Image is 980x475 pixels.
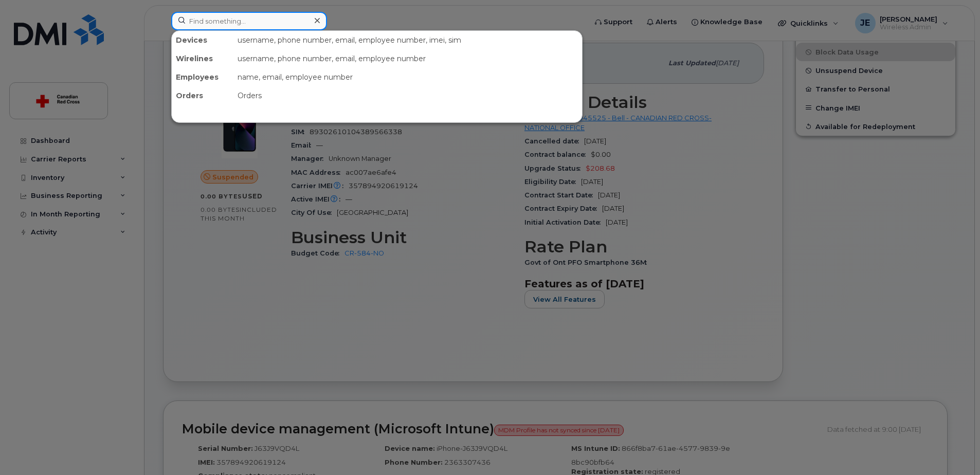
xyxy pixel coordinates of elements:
input: Find something... [171,12,327,30]
div: Employees [172,68,233,86]
div: username, phone number, email, employee number [233,49,582,68]
div: name, email, employee number [233,68,582,86]
div: Wirelines [172,49,233,68]
div: Orders [172,86,233,105]
div: Devices [172,31,233,49]
div: username, phone number, email, employee number, imei, sim [233,31,582,49]
div: Orders [233,86,582,105]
